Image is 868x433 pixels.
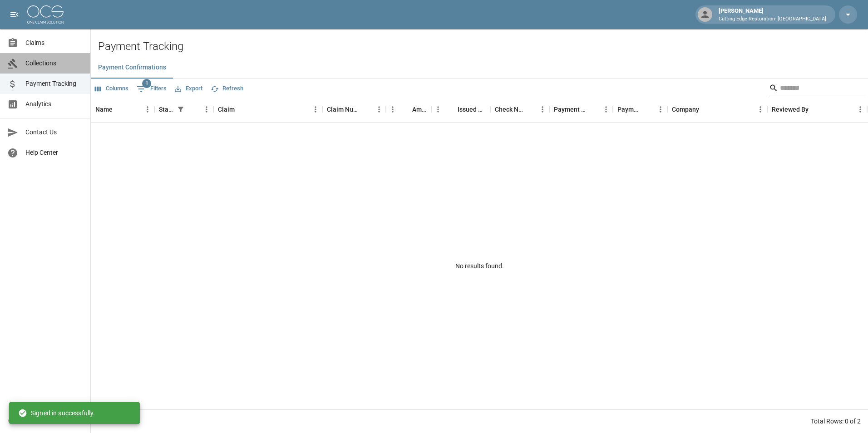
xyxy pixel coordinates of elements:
div: Claim [218,97,235,122]
div: 1 active filter [174,103,187,116]
div: Search [769,81,866,97]
button: Sort [699,103,712,116]
span: Payment Tracking [25,79,83,89]
div: Payment Type [613,97,667,122]
div: Claim Number [327,97,360,122]
button: Menu [431,103,445,116]
button: Refresh [208,82,246,96]
div: Company [672,97,699,122]
button: Menu [599,103,613,116]
button: Sort [187,103,200,116]
div: Payment Method [549,97,613,122]
span: Help Center [25,148,83,157]
button: Sort [641,103,654,116]
div: Issued Date [431,97,490,122]
div: Amount [412,97,427,122]
button: Menu [536,103,549,116]
div: Name [91,97,154,122]
button: Payment Confirmations [91,57,173,79]
button: Menu [386,103,399,116]
button: Menu [309,103,322,116]
span: 1 [142,79,151,88]
div: [PERSON_NAME] [715,6,830,23]
button: Menu [754,103,767,116]
p: Cutting Edge Restoration- [GEOGRAPHIC_DATA] [719,15,826,23]
span: Claims [25,38,83,48]
span: Contact Us [25,128,83,137]
button: Menu [141,103,154,116]
button: Sort [399,103,412,116]
button: Menu [853,103,867,116]
button: Menu [200,103,213,116]
div: Amount [386,97,431,122]
button: open drawer [5,5,24,24]
span: Collections [25,59,83,68]
div: Reviewed By [767,97,867,122]
div: Status [154,97,213,122]
button: Sort [113,103,125,116]
button: Menu [654,103,667,116]
button: Export [173,82,205,96]
div: dynamic tabs [91,57,868,79]
div: Reviewed By [772,97,809,122]
button: Sort [235,103,247,116]
button: Sort [809,103,821,116]
div: Claim [213,97,322,122]
button: Show filters [134,82,169,96]
div: Name [95,97,113,122]
div: Claim Number [322,97,386,122]
button: Sort [445,103,458,116]
h2: Payment Tracking [98,40,868,53]
div: Check Number [495,97,523,122]
div: Total Rows: 0 of 2 [811,417,861,426]
button: Select columns [93,82,131,96]
button: Sort [523,103,536,116]
button: Menu [372,103,386,116]
div: Signed in successfully. [18,405,95,421]
div: © 2025 One Claim Solution [8,416,82,425]
div: Issued Date [458,97,486,122]
button: Show filters [174,103,187,116]
button: Sort [587,103,599,116]
div: No results found. [91,123,868,409]
img: ocs-logo-white-transparent.png [27,5,64,24]
div: Payment Type [617,97,641,122]
div: Payment Method [554,97,587,122]
span: Analytics [25,99,83,109]
div: Company [667,97,767,122]
button: Sort [360,103,372,116]
div: Status [159,97,174,122]
div: Check Number [490,97,549,122]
